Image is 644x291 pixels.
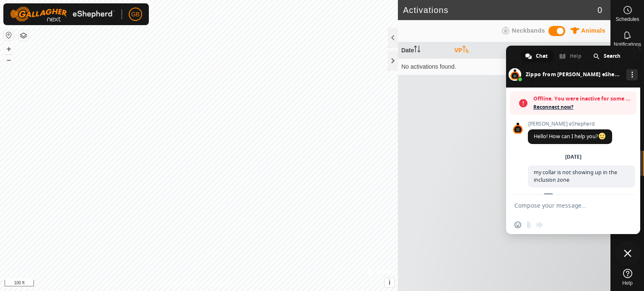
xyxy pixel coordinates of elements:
span: Schedules [615,17,639,22]
td: No activations found. [398,58,610,75]
th: Date [398,42,451,59]
button: Reset Map [4,30,14,40]
button: + [4,44,14,54]
div: [DATE] [565,155,582,160]
span: Insert an emoji [514,221,521,228]
span: Animals [581,27,605,34]
p-sorticon: Activate to sort [462,47,469,54]
div: More channels [626,69,638,80]
span: Notifications [614,42,641,47]
div: Chat [520,50,553,62]
th: Status [557,42,610,59]
span: [PERSON_NAME] eShepherd [528,121,612,127]
span: 0 [597,4,602,16]
div: Close chat [615,241,640,266]
button: Map Layers [18,31,29,41]
button: – [4,55,14,65]
span: Hello! How can I help you? [534,133,606,140]
span: Bot [544,193,553,200]
span: Reconnect now? [533,103,632,111]
textarea: Compose your message... [514,202,613,209]
a: Help [611,265,644,289]
button: i [385,278,394,287]
span: GB [131,10,140,19]
span: Help [622,281,633,286]
span: Neckbands [512,27,545,34]
span: Chat [536,50,548,62]
a: Contact Us [207,280,232,288]
span: i [389,279,390,286]
span: Search [604,50,621,62]
span: my collar is not showing up in the inclusion zone [534,169,617,183]
div: Search [588,50,626,62]
th: Herd / Animals [504,42,558,59]
th: VP [451,42,504,59]
span: Offline. You were inactive for some time. [533,95,632,103]
h2: Activations [403,5,597,15]
span: Zippo [528,193,635,199]
a: Privacy Policy [166,280,197,288]
img: Gallagher Logo [10,7,115,22]
p-sorticon: Activate to sort [414,47,421,54]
